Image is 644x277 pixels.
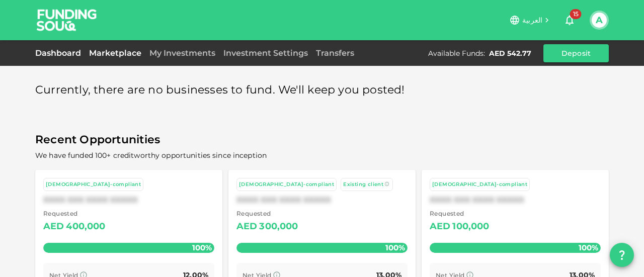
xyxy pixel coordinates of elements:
div: AED [43,219,64,235]
span: Existing client [343,181,383,188]
button: A [592,13,607,28]
span: 100% [190,240,214,255]
button: question [610,243,634,267]
div: 100,000 [452,219,489,235]
div: XXXX XXX XXXX XXXXX [430,195,601,205]
a: Marketplace [85,48,145,58]
button: 15 [559,10,580,30]
a: Dashboard [35,48,85,58]
span: 100% [383,240,408,255]
span: العربية [522,16,542,25]
span: We have funded 100+ creditworthy opportunities since inception [35,151,267,160]
div: AED [430,219,450,235]
span: 15 [570,9,582,19]
div: [DEMOGRAPHIC_DATA]-compliant [46,180,141,189]
div: AED [236,219,257,235]
div: AED 542.77 [489,48,531,58]
div: [DEMOGRAPHIC_DATA]-compliant [432,180,527,189]
div: XXXX XXX XXXX XXXXX [236,195,408,205]
span: 100% [576,240,601,255]
a: Transfers [312,48,358,58]
div: [DEMOGRAPHIC_DATA]-compliant [239,180,334,189]
span: Currently, there are no businesses to fund. We'll keep you posted! [35,80,405,100]
div: XXXX XXX XXXX XXXXX [43,195,214,205]
div: 400,000 [66,219,105,235]
span: Requested [236,209,298,219]
button: Deposit [543,44,609,62]
div: 300,000 [259,219,298,235]
a: My Investments [145,48,219,58]
div: Available Funds : [428,48,485,58]
span: Recent Opportunities [35,130,609,150]
a: Investment Settings [219,48,312,58]
span: Requested [430,209,490,219]
span: Requested [43,209,106,219]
